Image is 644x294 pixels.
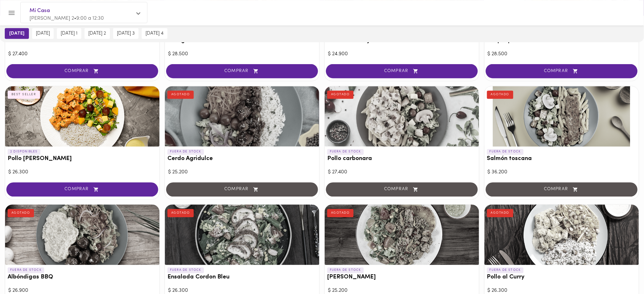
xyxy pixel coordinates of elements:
[166,64,318,78] button: COMPRAR
[487,156,636,163] h3: Salmón toscana
[167,156,317,163] h3: Cerdo Agridulce
[113,28,139,39] button: [DATE] 3
[494,69,630,74] span: COMPRAR
[487,209,513,217] div: AGOTADO
[328,50,476,58] div: $ 24.900
[30,7,132,15] span: Mi Casa
[32,28,54,39] button: [DATE]
[5,205,159,265] div: Albóndigas BBQ
[14,187,150,192] span: COMPRAR
[9,31,24,37] span: [DATE]
[487,268,524,273] p: FUERA DE STOCK
[5,86,159,147] div: Pollo Tikka Massala
[8,156,157,163] h3: Pollo [PERSON_NAME]
[165,86,319,147] div: Cerdo Agridulce
[485,205,639,265] div: Pollo al Curry
[174,69,310,74] span: COMPRAR
[327,268,364,273] p: FUERA DE STOCK
[488,169,636,176] div: $ 36.200
[488,50,636,58] div: $ 28.500
[8,209,34,217] div: AGOTADO
[8,91,40,99] div: BEST SELLER
[167,91,194,99] div: AGOTADO
[30,16,104,21] span: [PERSON_NAME] 2 • 9:00 a 12:30
[485,86,639,147] div: Salmón toscana
[4,5,19,21] button: Menu
[487,149,524,155] p: FUERA DE STOCK
[487,91,513,99] div: AGOTADO
[327,91,354,99] div: AGOTADO
[57,28,81,39] button: [DATE] 1
[328,169,476,176] div: $ 27.400
[8,50,156,58] div: $ 27.400
[167,209,194,217] div: AGOTADO
[117,31,135,37] span: [DATE] 3
[167,268,204,273] p: FUERA DE STOCK
[14,69,150,74] span: COMPRAR
[168,50,316,58] div: $ 28.500
[334,69,470,74] span: COMPRAR
[325,205,479,265] div: Arroz chaufa
[326,64,478,78] button: COMPRAR
[165,205,319,265] div: Ensalada Cordon Bleu
[327,209,354,217] div: AGOTADO
[486,64,638,78] button: COMPRAR
[167,274,317,281] h3: Ensalada Cordon Bleu
[61,31,78,37] span: [DATE] 1
[5,28,29,39] button: [DATE]
[8,149,40,155] p: 2 DISPONIBLES
[146,31,164,37] span: [DATE] 4
[8,268,44,273] p: FUERA DE STOCK
[88,31,106,37] span: [DATE] 2
[8,274,157,281] h3: Albóndigas BBQ
[6,64,158,78] button: COMPRAR
[168,169,316,176] div: $ 25.200
[36,31,50,37] span: [DATE]
[487,274,636,281] h3: Pollo al Curry
[327,156,477,163] h3: Pollo carbonara
[6,183,158,197] button: COMPRAR
[327,274,477,281] h3: [PERSON_NAME]
[85,28,110,39] button: [DATE] 2
[607,257,638,288] iframe: Messagebird Livechat Widget
[142,28,167,39] button: [DATE] 4
[8,169,156,176] div: $ 26.300
[325,86,479,147] div: Pollo carbonara
[167,149,204,155] p: FUERA DE STOCK
[327,149,364,155] p: FUERA DE STOCK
